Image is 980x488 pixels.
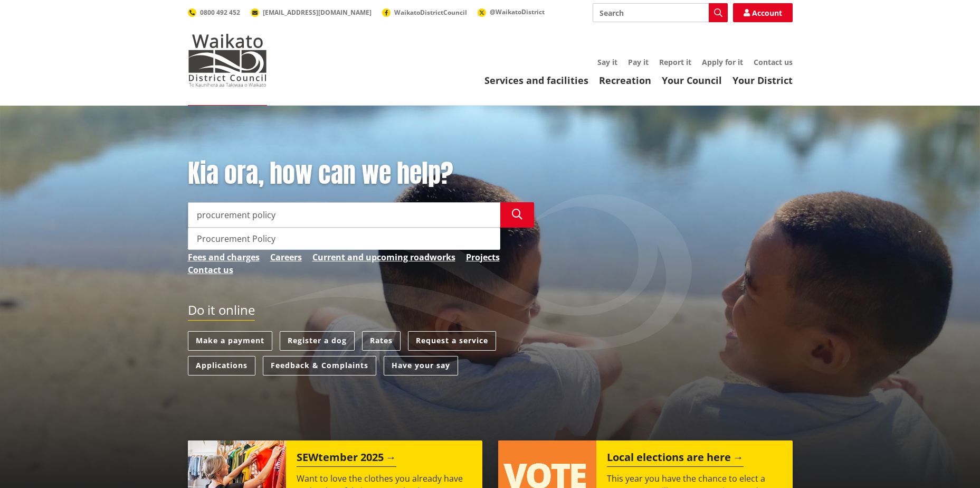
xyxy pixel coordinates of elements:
a: Applications [188,356,255,376]
h1: Kia ora, how can we help? [188,158,534,189]
input: Search input [593,3,728,22]
a: Rates [362,331,401,351]
a: @WaikatoDistrict [478,7,545,16]
a: WaikatoDistrictCouncil [382,8,467,17]
input: Search input [188,202,500,228]
img: Waikato District Council - Te Kaunihera aa Takiwaa o Waikato [188,34,267,87]
a: Say it [597,57,617,67]
span: [EMAIL_ADDRESS][DOMAIN_NAME] [263,8,372,17]
a: Have your say [384,356,458,376]
a: Current and upcoming roadworks [312,251,455,264]
a: Projects [466,251,500,264]
h2: Local elections are here [607,451,744,467]
a: Feedback & Complaints [263,356,376,376]
a: Account [733,3,793,22]
div: Procurement Policy [188,228,500,249]
iframe: Messenger Launcher [931,444,969,482]
a: Apply for it [702,57,743,67]
a: Register a dog [280,331,355,351]
a: Your District [732,74,793,87]
a: 0800 492 452 [188,8,240,17]
a: Contact us [754,57,793,67]
h2: Do it online [188,303,255,321]
span: @WaikatoDistrict [490,7,545,16]
a: Request a service [408,331,496,351]
a: Services and facilities [484,74,588,87]
a: Contact us [188,264,233,276]
a: Make a payment [188,331,272,351]
a: [EMAIL_ADDRESS][DOMAIN_NAME] [251,8,372,17]
span: 0800 492 452 [200,8,240,17]
a: Report it [659,57,691,67]
a: Fees and charges [188,251,260,264]
a: Careers [270,251,302,264]
h2: SEWtember 2025 [297,451,396,467]
a: Recreation [599,74,651,87]
span: WaikatoDistrictCouncil [394,8,467,17]
a: Your Council [662,74,722,87]
a: Pay it [628,57,649,67]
